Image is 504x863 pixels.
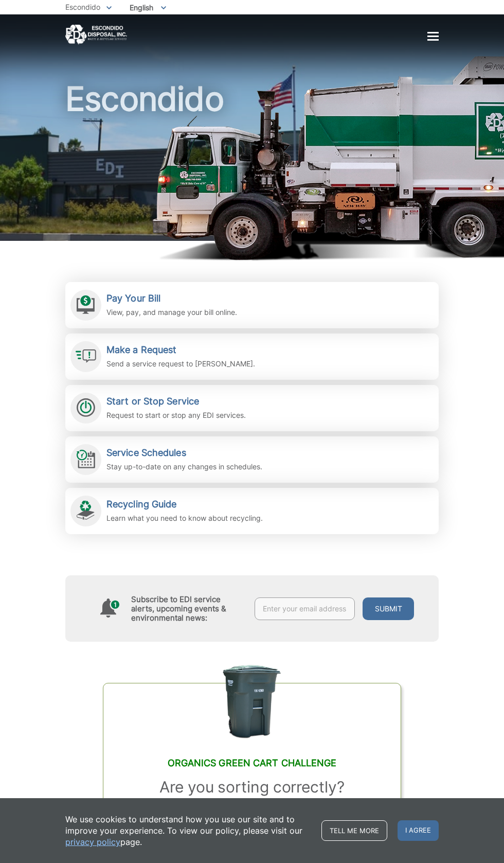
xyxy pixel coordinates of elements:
[398,820,439,841] span: I agree
[106,344,255,356] h2: Make a Request
[65,488,439,534] a: Recycling Guide Learn what you need to know about recycling.
[65,82,439,245] h1: Escondido
[65,3,100,11] span: Escondido
[106,293,237,304] h2: Pay Your Bill
[65,436,439,483] a: Service Schedules Stay up-to-date on any changes in schedules.
[65,25,127,45] a: EDCD logo. Return to the homepage.
[124,778,381,796] h3: Are you sorting correctly?
[106,396,246,407] h2: Start or Stop Service
[124,758,381,769] h2: Organics Green Cart Challenge
[106,307,237,318] p: View, pay, and manage your bill online.
[65,836,120,848] a: privacy policy
[255,597,355,620] input: Enter your email address...
[106,358,255,369] p: Send a service request to [PERSON_NAME].
[106,447,262,459] h2: Service Schedules
[65,282,439,328] a: Pay Your Bill View, pay, and manage your bill online.
[363,597,414,620] button: Submit
[131,595,244,623] h4: Subscribe to EDI service alerts, upcoming events & environmental news:
[106,513,263,524] p: Learn what you need to know about recycling.
[106,410,246,421] p: Request to start or stop any EDI services.
[65,814,311,848] p: We use cookies to understand how you use our site and to improve your experience. To view our pol...
[106,499,263,510] h2: Recycling Guide
[65,333,439,380] a: Make a Request Send a service request to [PERSON_NAME].
[106,461,262,472] p: Stay up-to-date on any changes in schedules.
[321,820,387,841] a: Tell me more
